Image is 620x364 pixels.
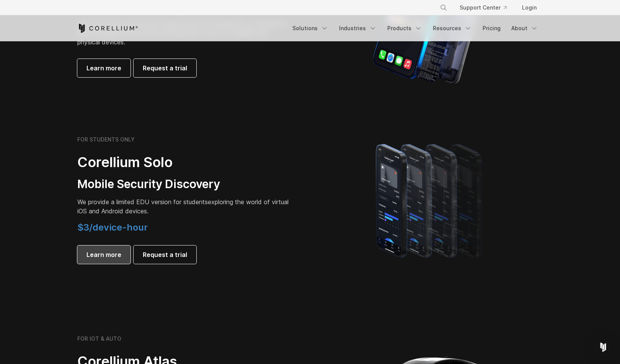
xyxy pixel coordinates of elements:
a: Solutions [288,21,333,35]
span: Learn more [86,63,121,73]
p: exploring the world of virtual iOS and Android devices. [77,197,292,216]
a: Resources [428,21,476,35]
img: A lineup of four iPhone models becoming more gradient and blurred [361,133,500,267]
a: Pricing [478,21,505,35]
a: Corellium Home [77,24,138,33]
h6: FOR STUDENTS ONLY [77,136,135,143]
span: Request a trial [143,63,187,73]
a: Industries [334,21,381,35]
div: Navigation Menu [431,1,543,15]
span: $3/device-hour [77,222,148,233]
a: Support Center [454,1,513,15]
span: Request a trial [143,250,187,259]
button: Search [437,1,450,15]
span: We provide a limited EDU version for students [77,198,208,206]
span: Learn more [86,250,121,259]
h2: Corellium Solo [77,154,292,171]
div: Open Intercom Messenger [594,338,612,356]
a: Login [516,1,543,15]
a: Learn more [77,59,131,77]
a: Products [383,21,427,35]
a: Learn more [77,245,131,264]
h3: Mobile Security Discovery [77,177,292,192]
div: Navigation Menu [288,21,543,35]
h6: FOR IOT & AUTO [77,335,121,342]
a: About [507,21,543,35]
a: Request a trial [134,59,196,77]
a: Request a trial [134,245,196,264]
